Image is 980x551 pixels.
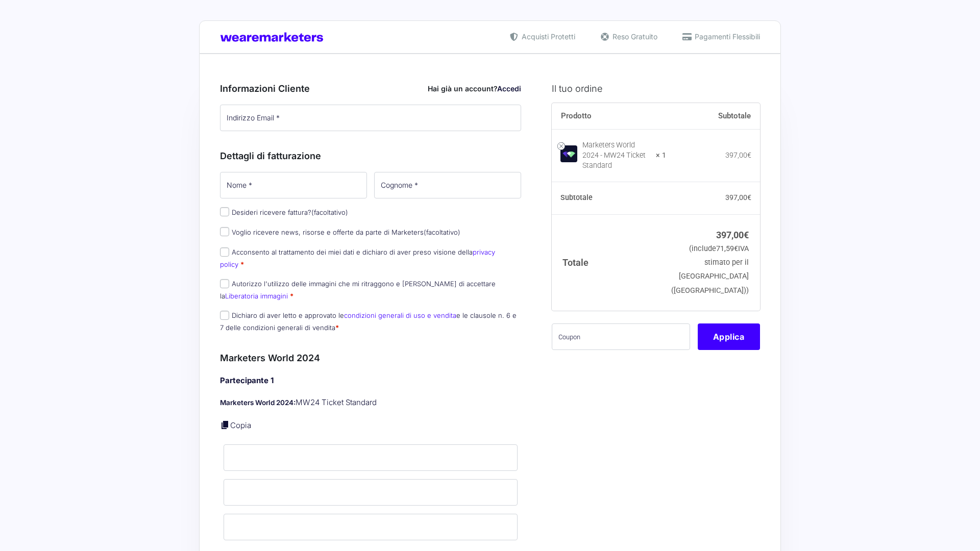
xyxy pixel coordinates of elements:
strong: Marketers World 2024: [220,398,296,407]
a: privacy policy [220,248,495,268]
input: Autorizzo l'utilizzo delle immagini che mi ritraggono e [PERSON_NAME] di accettare laLiberatoria ... [220,279,229,288]
span: (facoltativo) [311,208,348,216]
label: Voglio ricevere news, risorse e offerte da parte di Marketers [220,228,460,236]
a: Copia i dettagli dell'acquirente [220,420,230,430]
strong: × 1 [656,151,666,161]
label: Acconsento al trattamento dei miei dati e dichiaro di aver preso visione della [220,248,495,268]
input: Voglio ricevere news, risorse e offerte da parte di Marketers(facoltativo) [220,227,229,236]
input: Coupon [552,323,690,350]
input: Nome * [220,172,367,198]
span: € [747,151,751,159]
label: Dichiaro di aver letto e approvato le e le clausole n. 6 e 7 delle condizioni generali di vendita [220,311,517,331]
button: Applica [698,323,760,350]
span: Acquisti Protetti [519,31,575,42]
bdi: 397,00 [725,151,751,159]
bdi: 397,00 [716,230,749,240]
h3: Informazioni Cliente [220,82,521,95]
span: 71,59 [716,244,738,253]
div: Hai già un account? [428,83,521,94]
label: Desideri ricevere fattura? [220,208,348,216]
p: MW24 Ticket Standard [220,397,521,409]
input: Cognome * [374,172,521,198]
span: Reso Gratuito [610,31,657,42]
a: Accedi [497,84,521,93]
th: Totale [552,214,667,311]
input: Acconsento al trattamento dei miei dati e dichiaro di aver preso visione dellaprivacy policy [220,247,229,257]
input: Indirizzo Email * [220,105,521,131]
h4: Partecipante 1 [220,375,521,387]
h3: Marketers World 2024 [220,351,521,365]
a: Liberatoria immagini [225,292,288,300]
span: € [734,244,738,253]
div: Marketers World 2024 - MW24 Ticket Standard [582,140,650,171]
input: Desideri ricevere fattura?(facoltativo) [220,207,229,216]
small: (include IVA stimato per il [GEOGRAPHIC_DATA] ([GEOGRAPHIC_DATA])) [671,244,749,295]
img: Marketers World 2024 - MW24 Ticket Standard [560,145,577,162]
th: Prodotto [552,103,667,130]
label: Autorizzo l'utilizzo delle immagini che mi ritraggono e [PERSON_NAME] di accettare la [220,280,496,299]
bdi: 397,00 [725,193,751,202]
a: Copia [230,420,251,430]
a: condizioni generali di uso e vendita [344,311,456,319]
th: Subtotale [552,182,667,215]
h3: Il tuo ordine [552,82,760,95]
h3: Dettagli di fatturazione [220,149,521,163]
span: € [747,193,751,202]
span: Pagamenti Flessibili [692,31,760,42]
th: Subtotale [666,103,760,130]
input: Dichiaro di aver letto e approvato lecondizioni generali di uso e venditae le clausole n. 6 e 7 d... [220,311,229,320]
span: (facoltativo) [424,228,460,236]
span: € [744,230,749,240]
